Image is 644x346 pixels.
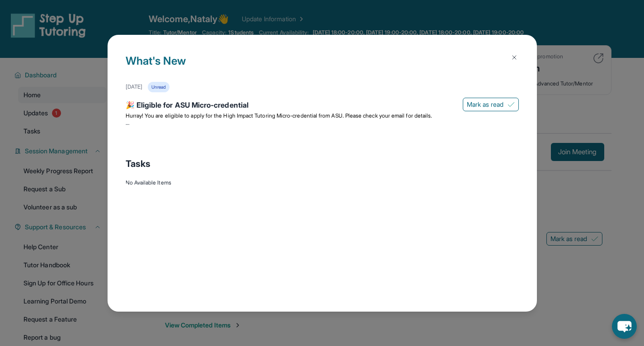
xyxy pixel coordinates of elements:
[467,100,504,109] span: Mark as read
[126,112,432,119] span: Hurray! You are eligible to apply for the High Impact Tutoring Micro-credential from ASU. Please ...
[126,179,519,186] div: No Available Items
[126,100,519,112] div: 🎉 Eligible for ASU Micro-credential
[148,82,169,92] div: Unread
[126,53,519,82] h1: What's New
[463,98,519,111] button: Mark as read
[126,83,142,90] div: [DATE]
[126,157,150,170] span: Tasks
[511,54,518,61] img: Close Icon
[508,101,515,108] img: Mark as read
[612,314,637,339] button: chat-button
